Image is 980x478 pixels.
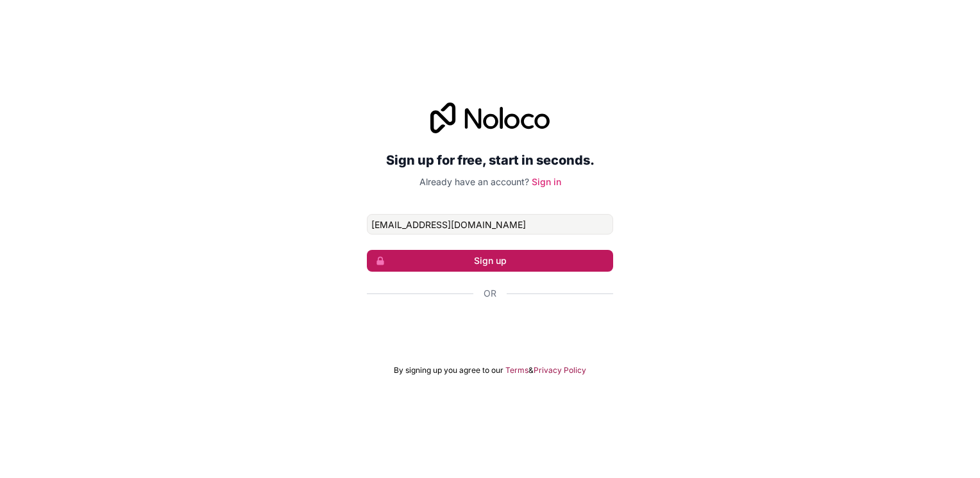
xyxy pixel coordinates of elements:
a: Privacy Policy [534,365,586,375]
span: By signing up you agree to our [394,365,503,375]
a: Sign in [532,176,561,187]
iframe: Bouton "Se connecter avec Google" [360,314,620,342]
span: Or [484,287,496,300]
h2: Sign up for free, start in seconds. [367,149,613,172]
button: Sign up [367,250,613,272]
a: Terms [505,365,528,375]
span: Already have an account? [419,176,529,187]
input: Email address [367,214,613,235]
span: & [528,365,534,375]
